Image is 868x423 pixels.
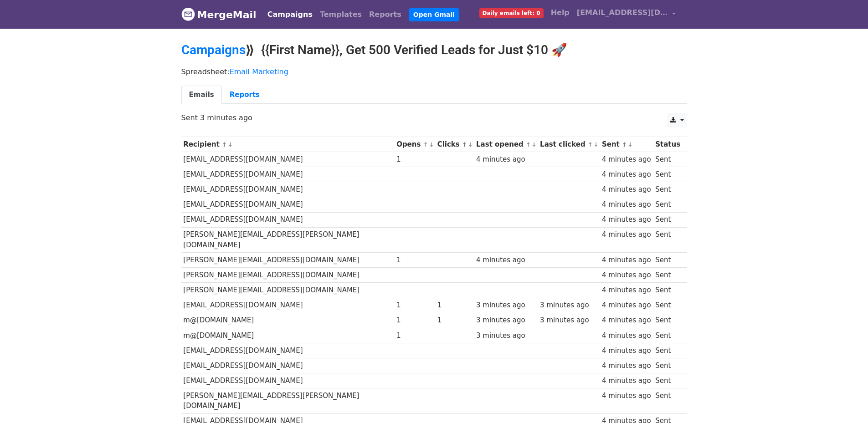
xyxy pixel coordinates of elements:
div: 4 minutes ago [602,154,651,165]
td: Sent [653,358,682,373]
div: 4 minutes ago [602,229,651,240]
a: ↑ [526,141,531,148]
td: [EMAIL_ADDRESS][DOMAIN_NAME] [181,343,395,358]
th: Sent [600,137,653,152]
td: Sent [653,283,682,298]
a: Campaigns [181,42,246,57]
td: Sent [653,253,682,268]
p: Sent 3 minutes ago [181,113,687,122]
a: Campaigns [264,5,316,24]
div: 4 minutes ago [602,270,651,280]
div: 4 minutes ago [602,346,651,356]
a: ↑ [622,141,627,148]
p: Spreadsheet: [181,67,687,76]
a: ↓ [468,141,473,148]
div: 1 [396,154,433,165]
div: 4 minutes ago [602,300,651,311]
td: [EMAIL_ADDRESS][DOMAIN_NAME] [181,373,395,388]
td: Sent [653,388,682,414]
img: MergeMail logo [181,7,195,21]
th: Opens [394,137,435,152]
div: 3 minutes ago [476,315,535,326]
a: Reports [365,5,405,24]
a: ↓ [594,141,599,148]
div: 1 [437,300,472,311]
td: [PERSON_NAME][EMAIL_ADDRESS][PERSON_NAME][DOMAIN_NAME] [181,227,395,253]
th: Clicks [435,137,474,152]
div: 4 minutes ago [602,199,651,210]
td: m@[DOMAIN_NAME] [181,313,395,328]
h2: ⟫ {{First Name}}, Get 500 Verified Leads for Just $10 🚀 [181,42,687,58]
td: [EMAIL_ADDRESS][DOMAIN_NAME] [181,298,395,313]
a: Templates [316,5,365,24]
div: 4 minutes ago [602,184,651,195]
a: ↑ [462,141,467,148]
div: 3 minutes ago [540,315,597,326]
span: Daily emails left: 0 [479,8,544,18]
td: Sent [653,268,682,283]
td: Sent [653,212,682,227]
th: Status [653,137,682,152]
td: Sent [653,227,682,253]
div: 1 [437,315,472,326]
th: Last opened [474,137,538,152]
a: MergeMail [181,5,257,24]
a: ↓ [628,141,633,148]
td: [EMAIL_ADDRESS][DOMAIN_NAME] [181,167,395,182]
td: [PERSON_NAME][EMAIL_ADDRESS][DOMAIN_NAME] [181,268,395,283]
a: Help [547,4,573,22]
div: 4 minutes ago [602,391,651,401]
div: 4 minutes ago [602,331,651,341]
a: ↑ [423,141,428,148]
td: Sent [653,328,682,343]
a: Emails [181,86,222,104]
span: [EMAIL_ADDRESS][DOMAIN_NAME] [577,7,668,18]
a: [EMAIL_ADDRESS][DOMAIN_NAME] [573,4,680,25]
a: Email Marketing [230,67,288,76]
div: 3 minutes ago [540,300,597,311]
td: [EMAIL_ADDRESS][DOMAIN_NAME] [181,152,395,167]
td: [PERSON_NAME][EMAIL_ADDRESS][DOMAIN_NAME] [181,253,395,268]
a: ↓ [532,141,537,148]
a: ↑ [222,141,227,148]
td: [EMAIL_ADDRESS][DOMAIN_NAME] [181,197,395,212]
div: 4 minutes ago [602,315,651,326]
td: Sent [653,182,682,197]
div: 1 [396,255,433,265]
a: ↑ [588,141,593,148]
td: Sent [653,152,682,167]
a: Open Gmail [409,8,459,21]
div: 3 minutes ago [476,331,535,341]
td: [EMAIL_ADDRESS][DOMAIN_NAME] [181,358,395,373]
div: 1 [396,315,433,326]
div: 4 minutes ago [602,169,651,180]
div: 4 minutes ago [602,255,651,265]
a: Daily emails left: 0 [476,4,547,22]
td: m@[DOMAIN_NAME] [181,328,395,343]
td: Sent [653,343,682,358]
td: [EMAIL_ADDRESS][DOMAIN_NAME] [181,182,395,197]
div: 4 minutes ago [602,285,651,296]
div: 4 minutes ago [602,376,651,386]
div: 1 [396,331,433,341]
td: Sent [653,197,682,212]
a: ↓ [429,141,434,148]
a: Reports [222,86,267,104]
div: 4 minutes ago [602,214,651,225]
div: 4 minutes ago [602,361,651,371]
div: 4 minutes ago [476,255,535,265]
th: Last clicked [538,137,600,152]
td: Sent [653,313,682,328]
td: [PERSON_NAME][EMAIL_ADDRESS][PERSON_NAME][DOMAIN_NAME] [181,388,395,414]
td: [EMAIL_ADDRESS][DOMAIN_NAME] [181,212,395,227]
td: Sent [653,373,682,388]
div: 1 [396,300,433,311]
td: Sent [653,298,682,313]
td: [PERSON_NAME][EMAIL_ADDRESS][DOMAIN_NAME] [181,283,395,298]
div: 3 minutes ago [476,300,535,311]
td: Sent [653,167,682,182]
div: 4 minutes ago [476,154,535,165]
a: ↓ [228,141,233,148]
th: Recipient [181,137,395,152]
